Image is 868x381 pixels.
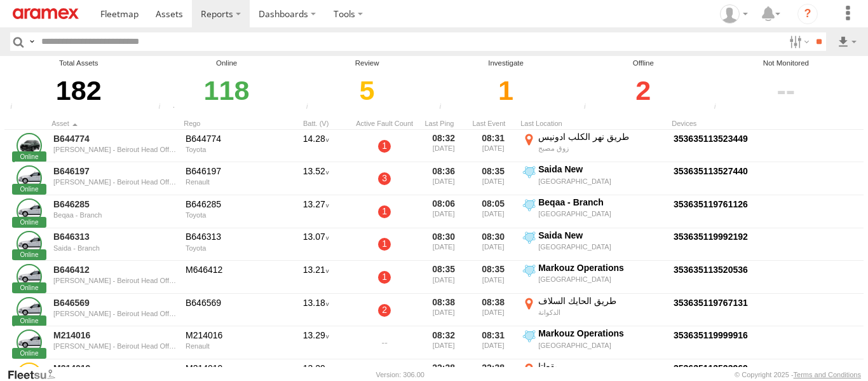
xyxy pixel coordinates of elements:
[284,197,348,227] div: 13.27
[674,232,748,242] a: Click to View Device Details
[378,205,391,218] a: 1
[378,238,391,251] a: 1
[836,32,858,51] label: Export results as...
[154,69,299,113] div: Click to filter by Online
[284,262,348,293] div: 13.21
[538,230,665,241] div: Saida New
[284,131,348,162] div: 14.28
[186,264,277,275] div: M646412
[284,230,348,260] div: 13.07
[580,58,707,69] div: Offline
[471,295,515,326] div: 08:38 [DATE]
[186,178,277,186] div: Renault
[186,198,277,210] div: B646285
[421,262,466,293] div: 08:35 [DATE]
[538,361,665,372] div: بقعاتا
[53,146,177,153] div: [PERSON_NAME] - Beirout Head Office
[674,330,748,340] a: Click to View Device Details
[674,265,748,275] a: Click to View Device Details
[520,262,667,293] label: Click to View Event Location
[27,32,37,51] label: Search Query
[186,165,277,177] div: B646197
[6,58,151,69] div: Total Assets
[53,363,177,374] a: M214019
[186,211,277,219] div: Toyota
[520,131,667,162] label: Click to View Event Location
[471,262,515,293] div: 08:35 [DATE]
[7,368,65,381] a: Visit our Website
[471,230,515,260] div: 08:30 [DATE]
[421,131,466,162] div: 08:32 [DATE]
[6,103,25,113] div: Total number of Enabled and Paused Assets
[715,4,752,24] div: Mazen Siblini
[520,197,667,227] label: Click to View Event Location
[53,264,177,275] a: B646412
[435,69,576,113] div: Click to filter by Investigate
[538,144,665,153] div: زوق مصبح
[538,275,665,284] div: [GEOGRAPHIC_DATA]
[471,163,515,194] div: 08:35 [DATE]
[421,163,466,194] div: 08:36 [DATE]
[53,342,177,350] div: [PERSON_NAME] - Beirout Head Office
[784,32,811,51] label: Search Filter Options
[794,371,861,378] a: Terms and Conditions
[53,244,177,252] div: Saida - Branch
[53,231,177,242] a: B646313
[302,69,432,113] div: Click to filter by Review
[53,198,177,210] a: B646285
[674,166,748,176] a: Click to View Device Details
[710,58,862,69] div: Not Monitored
[353,119,416,128] div: Active Fault Count
[53,178,177,186] div: [PERSON_NAME] - Beirout Head Office
[186,297,277,308] div: B646569
[435,103,454,113] div: Assets that have not communicated with the server in the last 24hrs
[538,262,665,274] div: Markouz Operations
[672,119,799,128] div: Devices
[53,297,177,308] a: B646569
[674,134,748,144] a: Click to View Device Details
[538,163,665,175] div: Saida New
[421,295,466,326] div: 08:38 [DATE]
[186,146,277,153] div: Toyota
[538,308,665,317] div: الدكوانة
[735,371,861,378] div: © Copyright 2025 -
[421,197,466,227] div: 08:06 [DATE]
[13,8,79,19] img: aramex-logo.svg
[17,231,42,256] a: Click to View Asset Details
[797,4,818,24] i: ?
[538,295,665,307] div: طريق الحايك السلاف
[184,119,279,128] div: Click to Sort
[17,165,42,191] a: Click to View Asset Details
[710,69,862,113] div: Click to filter by Not Monitored
[538,242,665,251] div: [GEOGRAPHIC_DATA]
[53,211,177,219] div: Beqaa - Branch
[53,165,177,177] a: B646197
[538,177,665,186] div: [GEOGRAPHIC_DATA]
[538,328,665,339] div: Markouz Operations
[710,103,729,113] div: The health of these assets types is not monitored.
[471,328,515,358] div: 08:31 [DATE]
[520,119,667,128] div: Last Location
[53,310,177,317] div: [PERSON_NAME] - Beirout Head Office
[53,329,177,341] a: M214016
[17,264,42,289] a: Click to View Asset Details
[378,304,391,317] a: 2
[435,58,576,69] div: Investigate
[674,298,748,308] a: Click to View Device Details
[538,341,665,350] div: [GEOGRAPHIC_DATA]
[378,172,391,185] a: 3
[186,329,277,341] div: M214016
[378,140,391,153] a: 1
[674,199,748,209] a: Click to View Device Details
[520,328,667,358] label: Click to View Event Location
[520,295,667,326] label: Click to View Event Location
[51,119,179,128] div: Click to Sort
[580,69,707,113] div: Click to filter by Offline
[284,295,348,326] div: 13.18
[378,271,391,284] a: 1
[580,103,599,113] div: Assets that have not communicated at least once with the server in the last 48hrs
[186,363,277,374] div: M214019
[520,163,667,194] label: Click to View Event Location
[17,133,42,158] a: Click to View Asset Details
[53,277,177,284] div: [PERSON_NAME] - Beirout Head Office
